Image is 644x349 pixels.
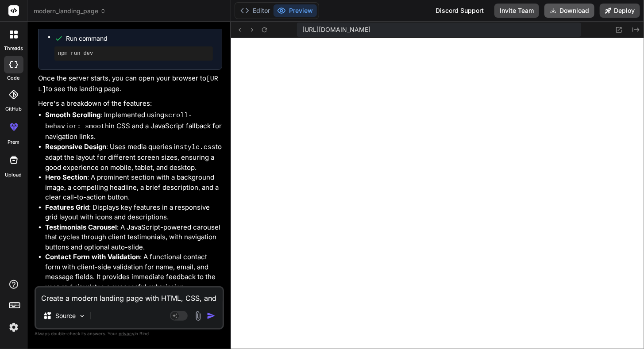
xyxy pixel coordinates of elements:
[274,4,317,17] button: Preview
[494,4,539,18] button: Invite Team
[45,203,89,211] strong: Features Grid
[78,312,86,320] img: Pick Models
[5,105,22,113] label: GitHub
[6,320,21,335] img: settings
[231,38,644,349] iframe: Preview
[180,144,216,151] code: style.css
[45,173,87,181] strong: Hero Section
[237,4,274,17] button: Editor
[45,253,140,261] strong: Contact Form with Validation
[8,74,20,82] label: code
[45,203,222,222] li: : Displays key features in a responsive grid layout with icons and descriptions.
[45,112,192,130] code: scroll-behavior: smooth
[58,50,209,57] pre: npm run dev
[45,142,106,151] strong: Responsive Design
[45,142,222,173] li: : Uses media queries in to adapt the layout for different screen sizes, ensuring a good experienc...
[45,252,222,292] li: : A functional contact form with client-side validation for name, email, and message fields. It p...
[35,330,224,338] p: Always double-check its answers. Your in Bind
[38,99,222,109] p: Here's a breakdown of the features:
[55,311,76,320] p: Source
[66,34,213,43] span: Run command
[34,7,106,15] span: modern_landing_page
[207,311,216,320] img: icon
[544,4,594,18] button: Download
[600,4,640,18] button: Deploy
[193,311,203,321] img: attachment
[430,4,489,18] div: Discord Support
[38,73,222,95] p: Once the server starts, you can open your browser to to see the landing page.
[5,171,22,179] label: Upload
[8,138,19,146] label: prem
[45,110,222,142] li: : Implemented using in CSS and a JavaScript fallback for navigation links.
[4,45,23,52] label: threads
[45,111,100,119] strong: Smooth Scrolling
[119,331,135,336] span: privacy
[45,173,222,203] li: : A prominent section with a background image, a compelling headline, a brief description, and a ...
[302,25,370,34] span: [URL][DOMAIN_NAME]
[45,223,117,231] strong: Testimonials Carousel
[45,222,222,253] li: : A JavaScript-powered carousel that cycles through client testimonials, with navigation buttons ...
